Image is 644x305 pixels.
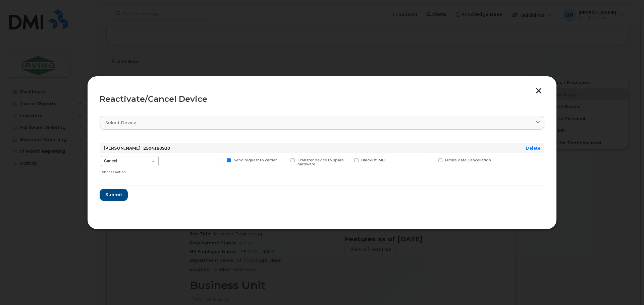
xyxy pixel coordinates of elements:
input: Transfer device to spare hardware [282,158,286,162]
input: Send request to carrier [219,158,222,162]
button: Submit [100,189,128,201]
input: Blacklist IMEI [346,158,350,162]
span: Transfer device to spare hardware [298,158,344,167]
strong: [PERSON_NAME] [104,146,141,151]
span: Future date Cancellation [445,158,491,162]
span: Select device [105,120,137,126]
span: Send request to carrier [234,158,277,162]
span: 2504180930 [143,146,170,151]
input: Future date Cancellation [430,158,433,162]
a: Delete [526,146,540,151]
span: Submit [105,192,122,198]
div: Reactivate/Cancel Device [100,95,544,103]
a: Select device [100,116,544,130]
div: Choose action [102,167,159,175]
span: Blacklist IMEI [361,158,385,162]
